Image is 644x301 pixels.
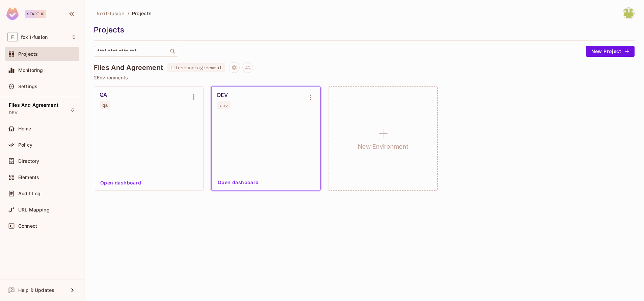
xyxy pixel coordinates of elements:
[100,92,107,98] div: QA
[215,177,262,188] button: Open dashboard
[9,110,18,116] span: DEV
[9,102,58,108] span: Files And Agreement
[167,63,225,72] span: files-and-agreement
[18,84,37,89] span: Settings
[220,103,228,108] div: dev
[102,102,108,108] div: qa
[132,10,152,17] span: Projects
[304,91,317,104] button: Environment settings
[18,191,41,196] span: Audit Log
[94,75,635,80] p: 2 Environments
[18,126,31,131] span: Home
[229,66,240,72] span: Project settings
[18,68,43,73] span: Monitoring
[18,158,39,164] span: Directory
[358,142,408,152] h1: New Environment
[6,7,19,20] img: SReyMgAAAABJRU5ErkJggg==
[18,142,32,148] span: Policy
[98,177,144,188] button: Open dashboard
[21,34,48,40] span: Workspace: foxit-fusion
[217,92,228,99] div: DEV
[7,32,18,42] span: F
[586,46,635,57] button: New Project
[18,287,54,293] span: Help & Updates
[623,8,634,19] img: girija_dwivedi@foxitsoftware.com
[187,90,200,104] button: Environment settings
[97,10,125,17] span: foxit-fusion
[94,25,631,35] div: Projects
[18,175,39,180] span: Elements
[25,10,46,18] div: Startup
[18,223,37,229] span: Connect
[128,10,129,17] li: /
[18,51,38,57] span: Projects
[18,207,50,212] span: URL Mapping
[94,64,163,72] h4: Files And Agreement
